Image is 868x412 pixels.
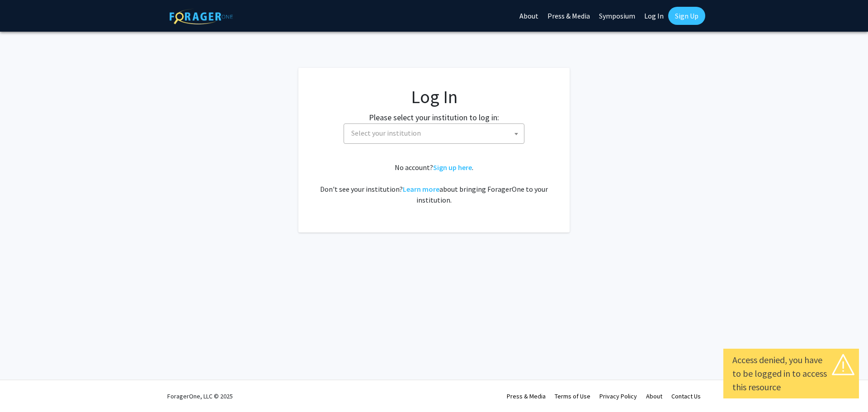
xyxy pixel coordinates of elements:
[555,392,590,400] a: Terms of Use
[369,111,499,123] label: Please select your institution to log in:
[316,86,552,108] h1: Log In
[344,123,524,144] span: Select your institution
[668,7,705,25] a: Sign Up
[170,9,233,24] img: ForagerOne Logo
[599,392,637,400] a: Privacy Policy
[167,380,233,412] div: ForagerOne, LLC © 2025
[671,392,701,400] a: Contact Us
[351,128,421,137] span: Select your institution
[433,163,472,172] a: Sign up here
[507,392,546,400] a: Press & Media
[316,162,552,205] div: No account? . Don't see your institution? about bringing ForagerOne to your institution.
[646,392,662,400] a: About
[403,185,439,194] a: Learn more about bringing ForagerOne to your institution
[732,353,850,394] div: Access denied, you have to be logged in to access this resource
[348,124,524,142] span: Select your institution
